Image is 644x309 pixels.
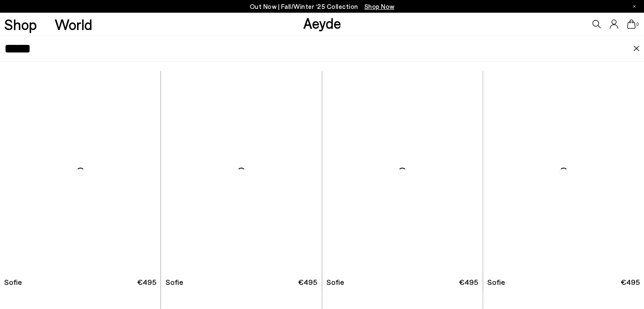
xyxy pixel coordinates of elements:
[621,277,640,287] span: €495
[483,71,644,273] img: Sofie Leather Ankle Boots
[161,71,321,273] img: Sofie Leather Ankle Boots
[322,71,483,273] img: Sofie Leather Ankle Boots
[633,46,640,52] img: close.svg
[322,273,483,292] a: Sofie €495
[487,277,505,287] span: Sofie
[55,17,92,32] a: World
[137,277,156,287] span: €495
[161,273,321,292] a: Sofie €495
[298,277,317,287] span: €495
[627,19,636,29] a: 0
[459,277,478,287] span: €495
[326,277,344,287] span: Sofie
[483,273,644,292] a: Sofie €495
[250,1,395,12] p: Out Now | Fall/Winter ‘25 Collection
[166,277,183,287] span: Sofie
[303,14,341,32] a: Aeyde
[636,22,640,27] span: 0
[4,277,22,287] span: Sofie
[4,17,37,32] a: Shop
[365,3,395,10] span: Navigate to /collections/new-in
